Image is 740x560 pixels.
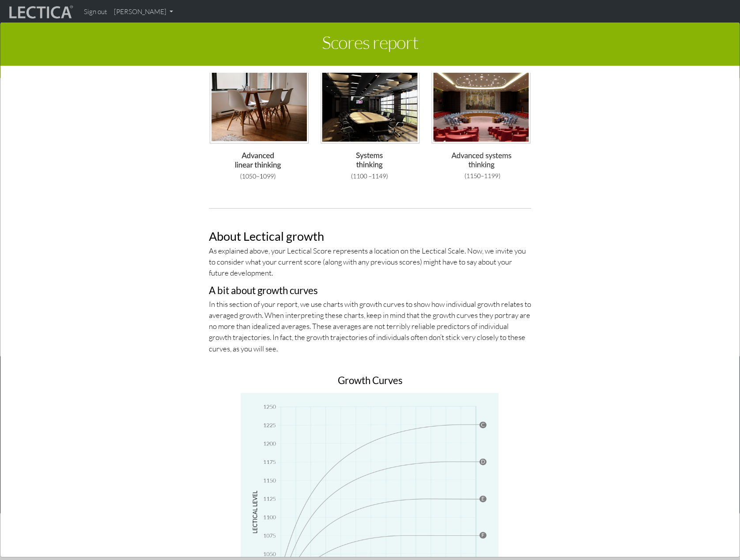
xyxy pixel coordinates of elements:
[209,299,531,354] p: In this section of your report, we use charts with growth curves to show how individual growth re...
[209,285,531,296] h3: A bit about growth curves
[209,245,531,279] p: As explained above, your Lectical Score represents a location on the Lectical Scale. Now, we invi...
[209,230,531,243] h2: About Lectical growth
[209,67,531,180] img: General benchmarks with three zones—Advanced Linear Thinking, Systems Thinking, and Advanced Syst...
[209,375,531,386] h3: Growth Curves
[7,29,733,59] h1: Scores report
